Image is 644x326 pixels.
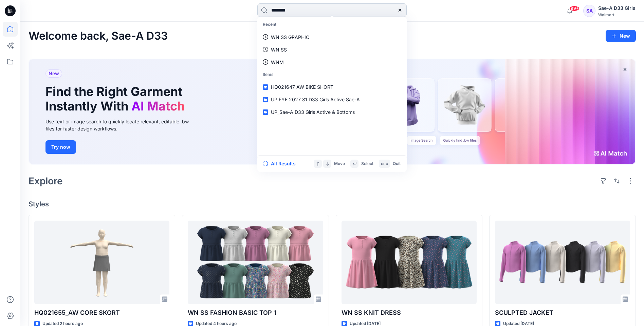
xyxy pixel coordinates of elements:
div: Walmart [598,12,636,17]
p: WN SS GRAPHIC [271,34,309,41]
p: Select [361,160,373,167]
span: UP FYE 2027 S1 D33 Girls Active Sae-A [271,97,360,102]
p: WN SS KNIT DRESS [342,308,477,318]
p: HQ021655_AW CORE SKORT [34,308,169,318]
h4: Styles [29,200,636,208]
a: WNM [259,56,405,68]
div: Use text or image search to quickly locate relevant, editable .bw files for faster design workflows. [45,118,198,132]
p: Recent [259,18,405,31]
span: UP_Sae-A D33 Girls Active & Bottoms [271,109,355,115]
p: WNM [271,59,284,66]
button: New [606,30,636,42]
p: SCULPTED JACKET [495,308,630,318]
h2: Welcome back, Sae-A D33 [29,30,168,42]
a: WN SS FASHION BASIC TOP 1 [188,221,323,304]
span: AI Match [131,99,185,114]
a: WN SS GRAPHIC [259,31,405,43]
a: SCULPTED JACKET [495,221,630,304]
p: WN SS FASHION BASIC TOP 1 [188,308,323,318]
a: WN SS [259,43,405,56]
span: 99+ [569,6,579,11]
span: HQ021647_AW BIKE SHORT [271,84,333,90]
p: Quit [393,160,401,167]
a: HQ021655_AW CORE SKORT [34,221,169,304]
a: UP FYE 2027 S1 D33 Girls Active Sae-A [259,93,405,106]
div: SA [583,5,595,17]
a: UP_Sae-A D33 Girls Active & Bottoms [259,106,405,118]
button: All Results [263,160,300,168]
p: esc [381,160,388,167]
span: New [49,69,59,78]
p: Move [334,160,345,167]
button: Try now [45,140,76,154]
h1: Find the Right Garment Instantly With [45,84,188,114]
a: WN SS KNIT DRESS [342,221,477,304]
a: HQ021647_AW BIKE SHORT [259,81,405,93]
h2: Explore [29,176,63,186]
p: Items [259,68,405,81]
p: WN SS [271,46,287,53]
div: Sae-A D33 Girls [598,4,636,12]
